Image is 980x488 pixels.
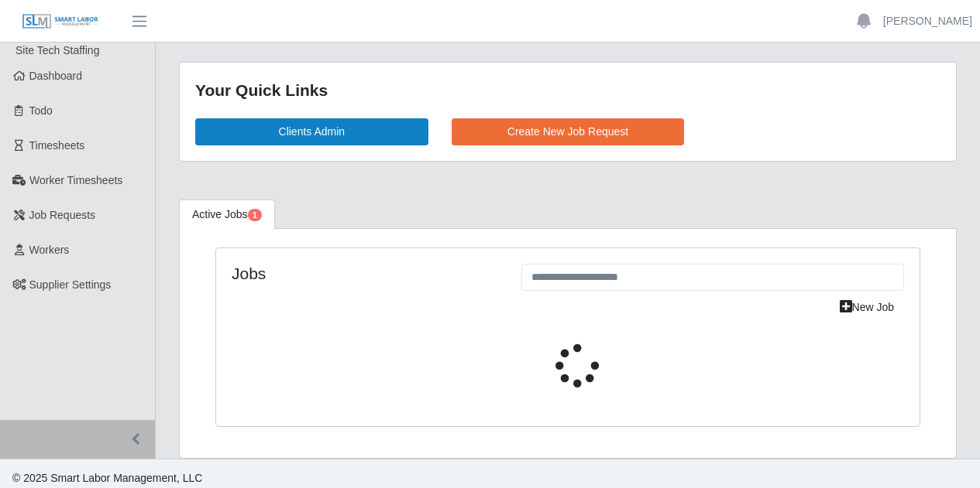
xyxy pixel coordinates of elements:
span: © 2025 Smart Labor Management, LLC [12,472,202,484]
h4: Jobs [232,264,498,283]
span: Job Requests [29,209,96,221]
a: Create New Job Request [452,118,685,145]
div: Your Quick Links [195,78,940,103]
img: SLM Logo [22,13,99,30]
span: Todo [29,104,53,117]
a: New Job [830,294,904,321]
span: Supplier Settings [29,278,112,291]
span: Pending Jobs [248,209,262,221]
span: Site Tech Staffing [15,44,99,56]
span: Timesheets [29,139,85,152]
span: Worker Timesheets [29,174,122,186]
span: Workers [29,244,70,256]
a: [PERSON_NAME] [883,13,972,29]
a: Clients Admin [195,118,428,145]
a: Active Jobs [179,200,275,230]
span: Dashboard [29,70,83,82]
